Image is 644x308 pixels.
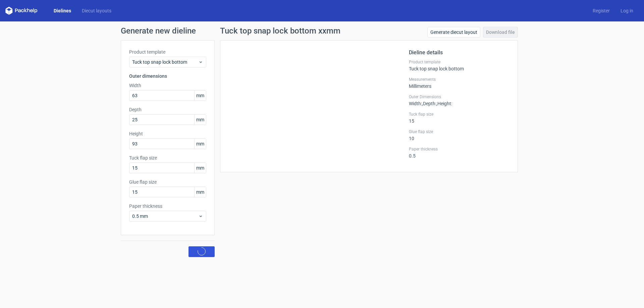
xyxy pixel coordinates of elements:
[409,101,422,106] span: Width :
[409,94,509,100] label: Outer Dimensions
[48,7,76,14] a: Dielines
[129,203,206,209] label: Paper thickness
[436,101,452,106] span: , Height :
[129,179,206,185] label: Glue flap size
[121,27,523,35] h1: Generate new dieline
[194,115,206,125] span: mm
[409,77,509,82] label: Measurements
[422,101,436,106] span: , Depth :
[132,59,198,65] span: Tuck top snap lock bottom
[129,130,206,137] label: Height
[409,129,509,134] label: Glue flap size
[132,213,198,220] span: 0.5 mm
[194,187,206,197] span: mm
[409,146,509,152] label: Paper thickness
[615,7,639,14] a: Log in
[129,106,206,113] label: Depth
[409,59,509,65] label: Product template
[194,163,206,173] span: mm
[129,49,206,55] label: Product template
[409,112,509,124] div: 15
[409,49,509,57] h2: Dieline details
[220,27,340,35] h1: Tuck top snap lock bottom xxmm
[194,139,206,149] span: mm
[587,7,615,14] a: Register
[409,129,509,141] div: 10
[76,7,117,14] a: Diecut layouts
[409,77,509,89] div: Millimeters
[129,73,206,79] h3: Outer dimensions
[409,112,509,117] label: Tuck flap size
[427,27,480,38] a: Generate diecut layout
[409,146,509,159] div: 0.5
[129,82,206,89] label: Width
[194,90,206,101] span: mm
[409,59,509,71] div: Tuck top snap lock bottom
[129,155,206,161] label: Tuck flap size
